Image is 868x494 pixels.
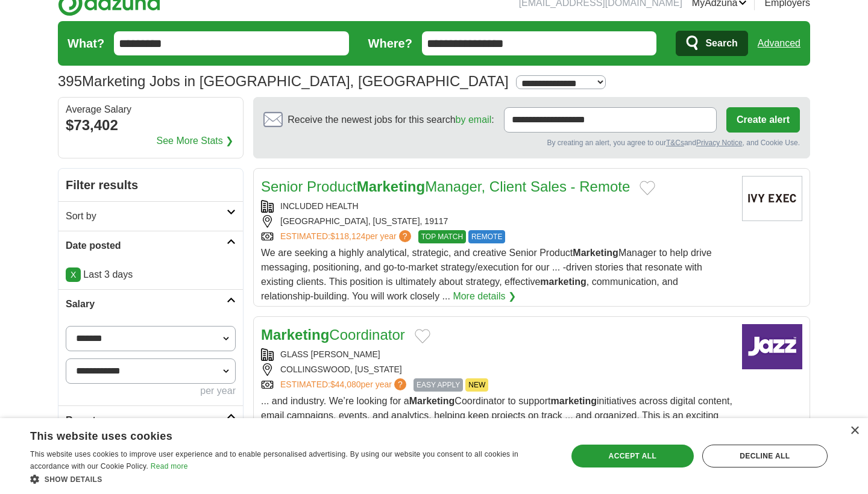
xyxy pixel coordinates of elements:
img: Company logo [742,176,802,221]
span: ? [399,230,411,242]
a: ESTIMATED:$118,124per year? [280,230,414,243]
button: Create alert [726,107,800,133]
div: This website uses cookies [30,425,521,443]
div: Close [850,427,859,436]
span: Search [705,31,737,55]
h2: Filter results [58,169,243,201]
span: $118,124 [330,231,365,241]
span: EASY APPLY [414,378,463,392]
a: T&Cs [666,139,684,147]
strong: Marketing [357,178,425,195]
a: Sort by [58,201,243,231]
span: We are seeking a highly analytical, strategic, and creative Senior Product Manager to help drive ... [261,248,712,301]
a: MarketingCoordinator [261,327,405,343]
span: Show details [45,475,102,484]
a: ESTIMATED:$44,080per year? [280,378,409,392]
a: Advanced [758,31,800,55]
div: [GEOGRAPHIC_DATA], [US_STATE], 19117 [261,215,732,228]
span: ? [394,378,406,390]
a: Salary [58,289,243,319]
a: by email [456,114,492,125]
a: More details ❯ [453,289,516,304]
span: 395 [58,70,82,92]
strong: Marketing [573,248,618,258]
h2: Date posted [66,239,227,253]
img: Company logo [742,324,802,369]
a: Senior ProductMarketingManager, Client Sales - Remote [261,178,630,195]
label: What? [68,34,104,52]
strong: Marketing [261,327,329,343]
h2: Sort by [66,209,227,224]
a: Privacy Notice [696,139,743,147]
a: Read more, opens a new window [151,462,188,471]
a: Date posted [58,231,243,260]
label: Where? [368,34,412,52]
h2: Remote [66,413,227,428]
h2: Salary [66,297,227,311]
div: $73,402 [66,114,236,136]
a: See More Stats ❯ [157,134,234,148]
strong: marketing [540,277,586,287]
button: Add to favorite jobs [415,329,430,343]
div: GLASS [PERSON_NAME] [261,348,732,361]
span: This website uses cookies to improve user experience and to enable personalised advertising. By u... [30,450,518,471]
span: TOP MATCH [418,230,466,243]
div: INCLUDED HEALTH [261,200,732,213]
strong: Marketing [409,396,455,406]
div: COLLINGSWOOD, [US_STATE] [261,363,732,376]
a: Remote [58,405,243,435]
span: NEW [465,378,488,392]
div: Show details [30,473,552,485]
span: REMOTE [468,230,505,243]
div: Average Salary [66,105,236,114]
div: By creating an alert, you agree to our and , and Cookie Use. [263,137,800,148]
div: Accept all [571,445,694,467]
button: Add to favorite jobs [640,181,655,195]
span: $44,080 [330,380,361,389]
div: Decline all [702,445,828,467]
h1: Marketing Jobs in [GEOGRAPHIC_DATA], [GEOGRAPHIC_DATA] [58,73,509,89]
a: X [66,267,81,282]
strong: marketing [551,396,597,406]
div: per year [66,384,236,398]
span: ... and industry. We’re looking for a Coordinator to support initiatives across digital content, ... [261,396,732,449]
p: Last 3 days [66,267,236,282]
button: Search [676,31,747,56]
span: Receive the newest jobs for this search : [288,113,494,127]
